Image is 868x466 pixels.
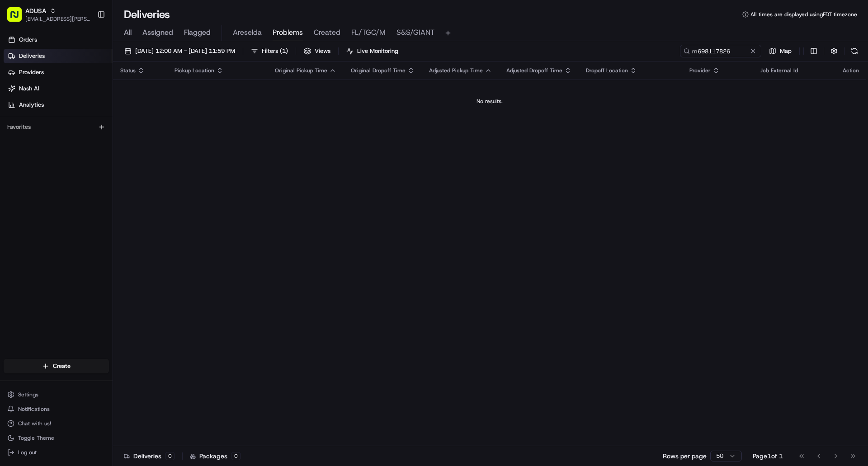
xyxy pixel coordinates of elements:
button: Chat with us! [4,417,109,430]
span: Created [314,27,340,38]
span: Map [780,47,792,55]
span: Views [315,47,330,55]
button: Create [4,359,109,373]
span: Orders [19,36,37,44]
button: Settings [4,388,109,401]
div: Favorites [4,120,109,134]
button: Filters(1) [247,45,292,57]
div: Packages [190,452,241,461]
button: Live Monitoring [342,45,402,57]
div: Deliveries [124,452,175,461]
span: ( 1 ) [280,47,288,55]
button: Refresh [848,45,861,57]
span: Notifications [18,405,50,413]
div: No results. [117,98,863,105]
span: Problems [273,27,303,38]
span: Providers [19,68,44,76]
span: Chat with us! [18,420,51,427]
a: Deliveries [4,49,113,63]
span: All [124,27,132,38]
a: Nash AI [4,81,113,96]
a: Analytics [4,98,113,112]
button: [DATE] 12:00 AM - [DATE] 11:59 PM [120,45,239,57]
span: Original Dropoff Time [351,67,406,74]
span: Dropoff Location [586,67,628,74]
button: Log out [4,446,109,459]
button: Map [765,45,796,57]
span: Create [53,362,71,370]
input: Type to search [680,45,761,57]
span: Areselda [233,27,262,38]
button: [EMAIL_ADDRESS][PERSON_NAME][DOMAIN_NAME] [25,15,90,23]
button: Views [300,45,335,57]
span: Provider [689,67,711,74]
span: [DATE] 12:00 AM - [DATE] 11:59 PM [135,47,235,55]
span: Analytics [19,101,44,109]
div: 0 [165,452,175,460]
div: 0 [231,452,241,460]
button: ADUSA [25,6,46,15]
h1: Deliveries [124,7,170,22]
div: Action [843,67,859,74]
span: Log out [18,449,37,456]
span: All times are displayed using EDT timezone [750,11,857,18]
span: FL/TGC/M [351,27,386,38]
a: Orders [4,33,113,47]
span: Live Monitoring [357,47,398,55]
span: Nash AI [19,85,39,93]
div: Page 1 of 1 [753,452,783,461]
span: Adjusted Pickup Time [429,67,483,74]
button: ADUSA[EMAIL_ADDRESS][PERSON_NAME][DOMAIN_NAME] [4,4,94,25]
span: Status [120,67,136,74]
span: Pickup Location [175,67,214,74]
p: Rows per page [663,452,707,461]
button: Notifications [4,403,109,415]
a: Providers [4,65,113,80]
span: Adjusted Dropoff Time [506,67,562,74]
span: Settings [18,391,38,398]
span: Original Pickup Time [275,67,327,74]
span: S&S/GIANT [396,27,434,38]
span: Assigned [142,27,173,38]
span: Job External Id [760,67,798,74]
span: Flagged [184,27,211,38]
span: Toggle Theme [18,434,54,442]
span: Deliveries [19,52,45,60]
button: Toggle Theme [4,432,109,444]
span: Filters [262,47,288,55]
